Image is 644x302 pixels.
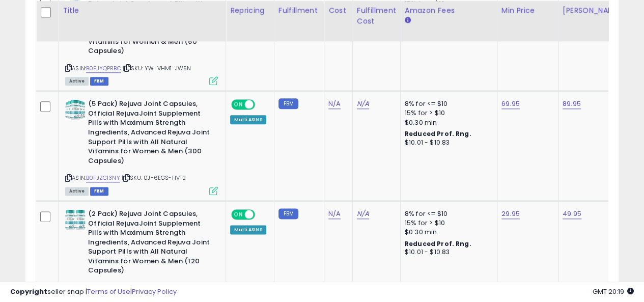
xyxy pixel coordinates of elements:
a: B0FJYQPRBC [86,64,121,73]
b: (2 Pack) Rejuva Joint Capsules, Official RejuvaJoint Supplement Pills with Maximum Strength Ingre... [88,209,212,278]
a: N/A [357,99,369,109]
div: Cost [328,5,348,16]
div: [PERSON_NAME] [563,5,623,16]
a: N/A [357,209,369,219]
div: seller snap | | [10,287,177,297]
small: FBM [278,98,298,109]
div: Min Price [501,5,554,16]
a: 29.95 [501,209,520,219]
div: 8% for <= $10 [405,209,489,218]
div: Multi ASINS [230,115,266,124]
small: Amazon Fees. [405,16,411,25]
img: 51UqE1Le3CL._SL40_.jpg [65,209,86,230]
div: $0.30 min [405,228,489,237]
span: FBM [90,187,108,196]
small: FBM [278,208,298,219]
div: Fulfillment Cost [357,5,396,26]
a: B0FJZC13NY [86,174,120,182]
strong: Copyright [10,287,47,296]
span: OFF [254,100,270,109]
span: FBM [90,77,108,86]
span: All listings currently available for purchase on Amazon [65,77,89,86]
div: Repricing [230,5,270,16]
div: Fulfillment [278,5,320,16]
span: ON [232,100,245,109]
a: Privacy Policy [132,287,177,296]
b: Reduced Prof. Rng. [405,239,471,248]
div: Multi ASINS [230,225,266,234]
div: 15% for > $10 [405,108,489,118]
div: $10.01 - $10.83 [405,139,489,147]
a: 89.95 [563,99,581,109]
div: $0.30 min [405,118,489,127]
span: All listings currently available for purchase on Amazon [65,187,89,196]
span: 2025-10-9 20:19 GMT [593,287,634,296]
b: (5 Pack) Rejuva Joint Capsules, Official RejuvaJoint Supplement Pills with Maximum Strength Ingre... [88,99,212,168]
div: ASIN: [65,99,218,194]
a: 49.95 [563,209,581,219]
div: 15% for > $10 [405,218,489,228]
b: Reduced Prof. Rng. [405,129,471,138]
a: 69.95 [501,99,520,109]
span: OFF [254,210,270,219]
span: ON [232,210,245,219]
a: N/A [328,99,341,109]
div: 8% for <= $10 [405,99,489,108]
div: Amazon Fees [405,5,493,16]
div: $10.01 - $10.83 [405,248,489,257]
a: N/A [328,209,341,219]
span: | SKU: YW-VHM1-JW5N [123,64,191,72]
div: Title [63,5,221,16]
span: | SKU: 0J-6EGS-HVT2 [122,174,186,182]
img: 5113uG1WxvL._SL40_.jpg [65,99,86,120]
a: Terms of Use [87,287,130,296]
